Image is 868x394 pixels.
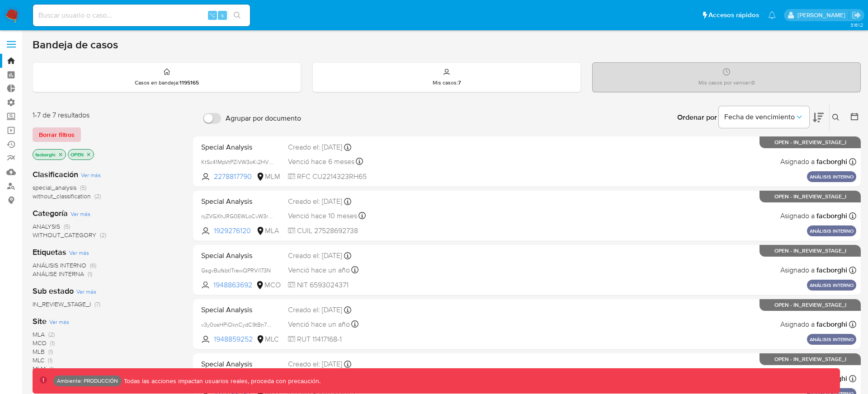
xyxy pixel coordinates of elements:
span: s [221,11,224,19]
span: Accesos rápidos [708,10,759,20]
button: search-icon [228,9,246,22]
p: Todas las acciones impactan usuarios reales, proceda con precaución. [122,377,321,385]
a: Salir [852,10,861,20]
input: Buscar usuario o caso... [33,9,250,21]
p: facundoagustin.borghi@mercadolibre.com [797,11,849,19]
span: ⌥ [209,11,216,19]
a: Notificaciones [768,11,776,19]
p: Ambiente: PRODUCCIÓN [57,379,118,383]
